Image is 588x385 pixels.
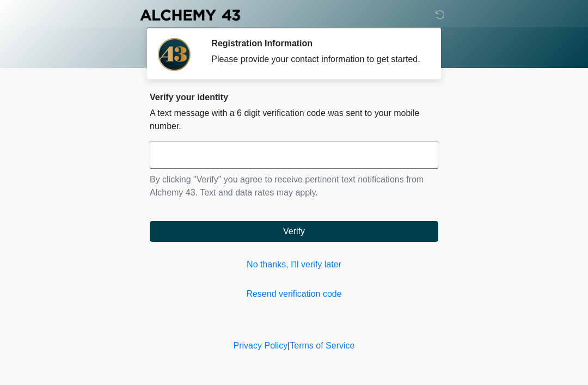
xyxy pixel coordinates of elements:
a: | [287,341,290,350]
img: Agent Avatar [158,38,191,71]
p: By clicking "Verify" you agree to receive pertinent text notifications from Alchemy 43. Text and ... [150,173,438,199]
div: Please provide your contact information to get started. [211,53,422,66]
button: Verify [150,221,438,242]
a: Terms of Service [290,341,354,350]
a: Privacy Policy [234,341,288,350]
a: Resend verification code [150,288,438,301]
a: No thanks, I'll verify later [150,258,438,271]
h2: Registration Information [211,38,422,48]
p: A text message with a 6 digit verification code was sent to your mobile number. [150,107,438,133]
img: Alchemy 43 Logo [139,8,241,22]
h2: Verify your identity [150,92,438,102]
